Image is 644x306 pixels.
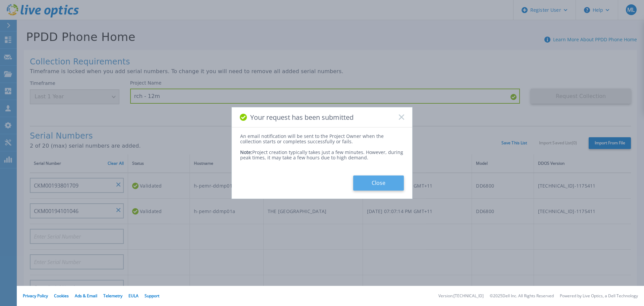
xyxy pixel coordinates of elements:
li: Version: [TECHNICAL_ID] [438,294,484,298]
a: Cookies [54,293,69,299]
span: Your request has been submitted [250,113,354,121]
button: Close [353,175,404,191]
a: EULA [128,293,139,299]
div: An email notification will be sent to the Project Owner when the collection starts or completes s... [240,134,404,144]
a: Support [145,293,159,299]
a: Privacy Policy [23,293,48,299]
li: Powered by Live Optics, a Dell Technology [560,294,638,298]
li: © 2025 Dell Inc. All Rights Reserved [490,294,554,298]
div: Project creation typically takes just a few minutes. However, during peak times, it may take a fe... [240,144,404,160]
span: Note: [240,149,252,155]
a: Ads & Email [75,293,97,299]
a: Telemetry [103,293,122,299]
